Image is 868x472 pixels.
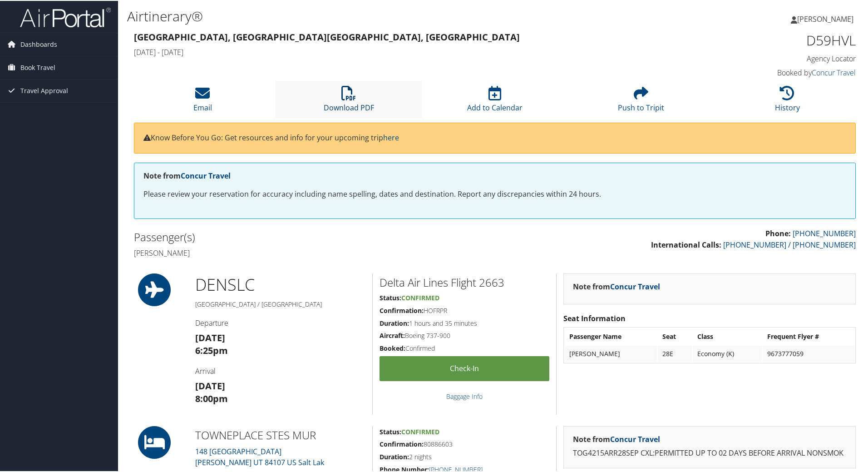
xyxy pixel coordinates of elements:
[134,247,488,257] h4: [PERSON_NAME]
[380,318,549,327] h5: 1 hours and 35 minutes
[775,90,800,112] a: History
[195,392,228,404] strong: 8:00pm
[134,46,672,56] h4: [DATE] - [DATE]
[380,439,424,447] strong: Confirmation:
[380,343,405,352] strong: Booked:
[686,67,856,77] h4: Booked by
[565,328,657,344] th: Passenger Name
[693,345,762,361] td: Economy (K)
[195,446,324,467] a: 148 [GEOGRAPHIC_DATA][PERSON_NAME] UT 84107 US Salt Lak
[693,328,762,344] th: Class
[134,229,488,244] h2: Passenger(s)
[610,433,660,443] a: Concur Travel
[573,447,846,458] p: TOG4215ARR28SEP CXL:PERMITTED UP TO 02 DAYS BEFORE ARRIVAL NONSMOK
[324,90,374,112] a: Download PDF
[563,313,626,323] strong: Seat Information
[380,452,549,461] h5: 2 nights
[143,131,846,143] p: Know Before You Go: Get resources and info for your upcoming trip
[658,345,692,361] td: 28E
[791,5,863,32] a: [PERSON_NAME]
[20,79,68,101] span: Travel Approval
[686,30,856,49] h1: D59HVL
[195,343,228,356] strong: 6:25pm
[195,331,225,343] strong: [DATE]
[812,67,856,77] a: Concur Travel
[380,293,401,301] strong: Status:
[195,379,225,391] strong: [DATE]
[380,452,409,460] strong: Duration:
[401,293,439,301] span: Confirmed
[573,433,660,443] strong: Note from
[195,365,365,375] h4: Arrival
[20,55,55,78] span: Book Travel
[195,299,365,308] h5: [GEOGRAPHIC_DATA] / [GEOGRAPHIC_DATA]
[723,239,856,249] a: [PHONE_NUMBER] / [PHONE_NUMBER]
[651,239,721,249] strong: International Calls:
[765,228,791,238] strong: Phone:
[446,391,483,400] a: Baggage Info
[380,318,409,327] strong: Duration:
[658,328,692,344] th: Seat
[618,90,664,112] a: Push to Tripit
[686,53,856,63] h4: Agency Locator
[565,345,657,361] td: [PERSON_NAME]
[383,132,399,142] a: here
[380,343,549,352] h5: Confirmed
[127,6,617,25] h1: Airtinerary®
[143,170,231,180] strong: Note from
[380,305,424,314] strong: Confirmation:
[20,32,57,55] span: Dashboards
[193,90,212,112] a: Email
[467,90,523,112] a: Add to Calendar
[797,13,853,23] span: [PERSON_NAME]
[380,439,549,448] h5: 80886603
[380,330,549,339] h5: Boeing 737-900
[401,427,439,435] span: Confirmed
[380,274,549,289] h2: Delta Air Lines Flight 2663
[793,228,856,238] a: [PHONE_NUMBER]
[195,427,365,442] h2: TOWNEPLACE STES MUR
[610,281,660,291] a: Concur Travel
[380,427,401,435] strong: Status:
[20,6,111,27] img: airportal-logo.png
[380,355,549,380] a: Check-in
[143,188,846,199] p: Please review your reservation for accuracy including name spelling, dates and destination. Repor...
[181,170,231,180] a: Concur Travel
[195,273,365,295] h1: DEN SLC
[195,317,365,327] h4: Departure
[380,305,549,314] h5: HOFRPR
[380,330,405,339] strong: Aircraft:
[763,345,854,361] td: 9673777059
[573,281,660,291] strong: Note from
[763,328,854,344] th: Frequent Flyer #
[134,30,520,42] strong: [GEOGRAPHIC_DATA], [GEOGRAPHIC_DATA] [GEOGRAPHIC_DATA], [GEOGRAPHIC_DATA]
